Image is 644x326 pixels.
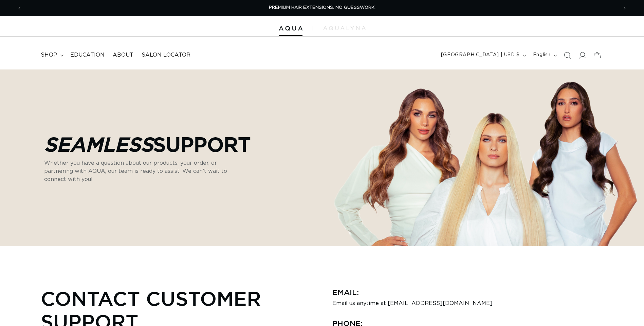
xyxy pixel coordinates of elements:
[441,52,520,59] span: [GEOGRAPHIC_DATA] | USD $
[113,52,133,59] span: About
[66,47,109,63] a: Education
[137,47,195,63] a: Salon Locator
[332,287,604,298] h3: Email:
[560,48,575,63] summary: Search
[41,52,57,59] span: shop
[70,52,105,59] span: Education
[269,5,375,10] span: PREMIUM HAIR EXTENSIONS. NO GUESSWORK.
[529,49,560,62] button: English
[533,52,551,59] span: English
[617,2,632,15] button: Next announcement
[142,52,190,59] span: Salon Locator
[44,133,153,155] em: Seamless
[44,133,251,156] p: Support
[109,47,137,63] a: About
[332,300,604,306] p: Email us anytime at [EMAIL_ADDRESS][DOMAIN_NAME]
[323,26,366,30] img: aqualyna.com
[37,47,66,63] summary: shop
[12,2,27,15] button: Previous announcement
[44,159,241,183] p: Whether you have a question about our products, your order, or partnering with AQUA, our team is ...
[279,26,302,31] img: Aqua Hair Extensions
[437,49,529,62] button: [GEOGRAPHIC_DATA] | USD $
